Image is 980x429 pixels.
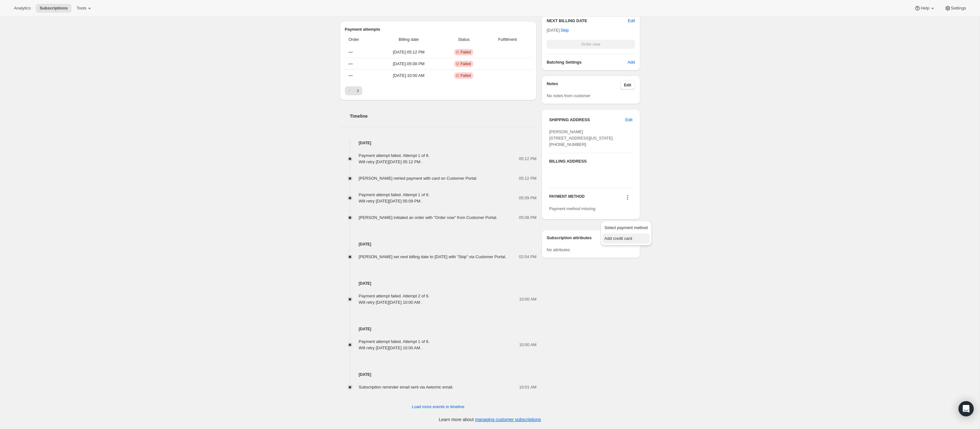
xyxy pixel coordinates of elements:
[624,83,631,88] span: Edit
[941,4,970,13] button: Settings
[349,50,353,54] span: ---
[353,86,362,95] button: Next
[377,61,440,67] span: [DATE] · 05:08 PM
[557,25,573,35] button: Skip
[377,72,440,79] span: [DATE] · 10:00 AM
[628,18,635,24] button: Edit
[408,402,468,412] button: Load more events in timeline
[549,206,595,211] span: Payment method missing
[547,93,591,98] span: No notes from customer
[359,293,430,306] div: Payment attempt failed. Attempt 2 of 6. Will retry [DATE][DATE] 10:00 AM .
[959,401,974,416] div: Open Intercom Messenger
[461,50,471,55] span: Failed
[547,59,628,65] h6: Batching Settings
[549,117,625,123] h3: SHIPPING ADDRESS
[444,36,484,43] span: Status
[549,194,585,202] h3: PAYMENT METHOD
[461,61,471,66] span: Failed
[359,339,430,351] div: Payment attempt failed. Attempt 1 of 6. Will retry [DATE][DATE] 10:00 AM .
[519,384,536,390] span: 10:01 AM
[519,342,536,348] span: 10:00 AM
[439,416,541,423] p: Learn more about
[628,59,635,65] span: Add
[549,129,613,147] span: [PERSON_NAME] [STREET_ADDRESS][US_STATE] [PHONE_NUMBER]
[345,33,376,47] th: Order
[547,28,569,33] span: [DATE] ·
[951,6,966,11] span: Settings
[340,280,537,287] h4: [DATE]
[359,215,497,220] span: [PERSON_NAME] initiated an order with "Order now" from Customer Portal.
[519,254,537,260] span: 02:04 PM
[604,236,632,241] span: Add credit card
[77,6,86,11] span: Tools
[73,4,96,13] button: Tools
[36,4,71,13] button: Subscriptions
[350,113,537,119] h2: Timeline
[547,247,570,252] span: No attributes
[340,140,537,146] h4: [DATE]
[412,404,464,410] span: Load more events in timeline
[461,73,471,78] span: Failed
[624,57,639,67] button: Add
[625,117,632,123] span: Edit
[519,175,537,182] span: 05:12 PM
[519,296,536,302] span: 10:00 AM
[603,223,650,233] button: Select payment method
[547,81,620,90] h3: Notes
[519,156,537,162] span: 05:12 PM
[547,235,620,244] h3: Subscription attributes
[349,61,353,66] span: ---
[359,254,506,259] span: [PERSON_NAME] set next billing date to [DATE] with "Skip" via Customer Portal.
[14,6,31,11] span: Analytics
[547,18,628,24] h2: NEXT BILLING DATE
[359,192,430,204] div: Payment attempt failed. Attempt 1 of 6. Will retry [DATE][DATE] 05:09 PM .
[349,73,353,78] span: ---
[604,225,648,230] span: Select payment method
[340,371,537,378] h4: [DATE]
[475,417,541,422] a: managing customer subscriptions
[561,27,569,34] span: Skip
[603,233,650,244] button: Add credit card
[340,241,537,247] h4: [DATE]
[921,6,929,11] span: Help
[620,81,635,90] button: Edit
[377,49,440,55] span: [DATE] · 05:12 PM
[359,385,454,389] span: Subscription reminder email sent via Awtomic email.
[910,4,939,13] button: Help
[519,214,537,221] span: 05:08 PM
[359,176,476,181] span: [PERSON_NAME] retried payment with card on Customer Portal
[10,4,34,13] button: Analytics
[377,36,440,43] span: Billing date
[487,36,528,43] span: Fulfillment
[359,152,430,165] div: Payment attempt failed. Attempt 1 of 6. Will retry [DATE][DATE] 05:12 PM .
[622,115,636,125] button: Edit
[345,86,532,95] nav: Pagination
[340,326,537,332] h4: [DATE]
[345,26,532,33] h2: Payment attempts
[519,195,537,201] span: 05:09 PM
[40,6,68,11] span: Subscriptions
[549,158,632,165] h3: BILLING ADDRESS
